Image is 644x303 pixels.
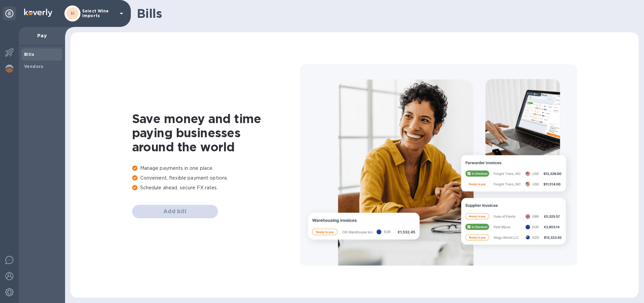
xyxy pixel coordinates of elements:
h1: Bills [137,6,633,21]
img: Logo [24,9,52,17]
p: Select Wine Imports [82,9,116,18]
p: Manage payments in one place. [132,165,300,172]
p: Convenient, flexible payment options. [132,175,300,182]
p: Schedule ahead, secure FX rates. [132,184,300,191]
b: Bills [24,52,34,57]
b: SI [70,11,75,16]
h1: Save money and time paying businesses around the world [132,112,300,154]
b: Vendors [24,64,44,69]
p: Pay [24,32,60,39]
div: Unpin categories [3,7,16,20]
